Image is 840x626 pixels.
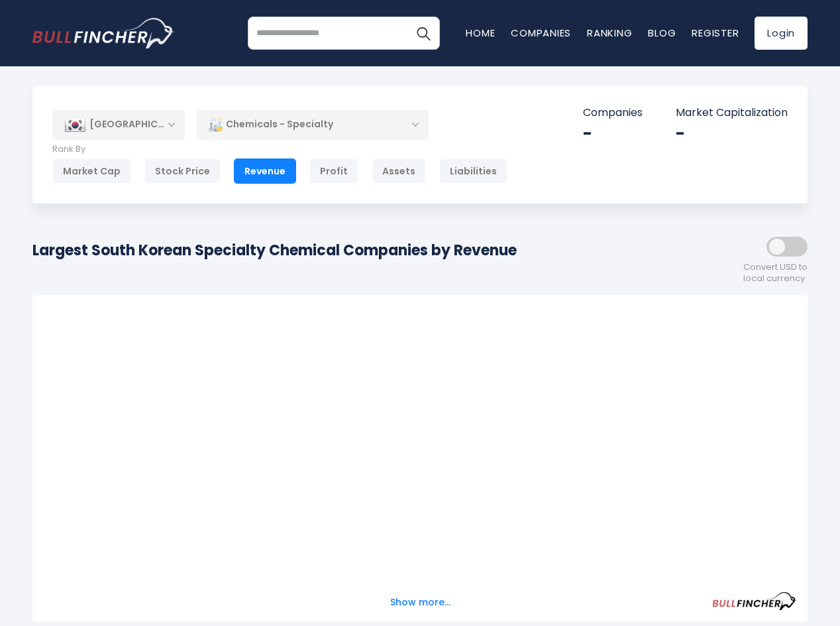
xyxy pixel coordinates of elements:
[144,158,221,184] div: Stock Price
[692,26,739,40] a: Register
[32,18,175,48] img: bullfincher logo
[52,110,185,139] div: [GEOGRAPHIC_DATA]
[583,123,643,144] div: -
[32,18,175,48] a: Go to homepage
[587,26,632,40] a: Ranking
[234,158,296,184] div: Revenue
[407,17,440,50] button: Search
[466,26,495,40] a: Home
[743,262,808,284] span: Convert USD to local currency
[676,106,788,120] p: Market Capitalization
[511,26,571,40] a: Companies
[583,106,643,120] p: Companies
[648,26,676,40] a: Blog
[32,239,517,261] h1: Largest South Korean Specialty Chemical Companies by Revenue
[382,592,458,613] button: Show more...
[676,123,788,144] div: -
[755,17,808,50] a: Login
[439,158,507,184] div: Liabilities
[52,144,507,155] p: Rank By
[197,109,429,140] div: Chemicals - Specialty
[309,158,358,184] div: Profit
[372,158,426,184] div: Assets
[52,158,131,184] div: Market Cap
